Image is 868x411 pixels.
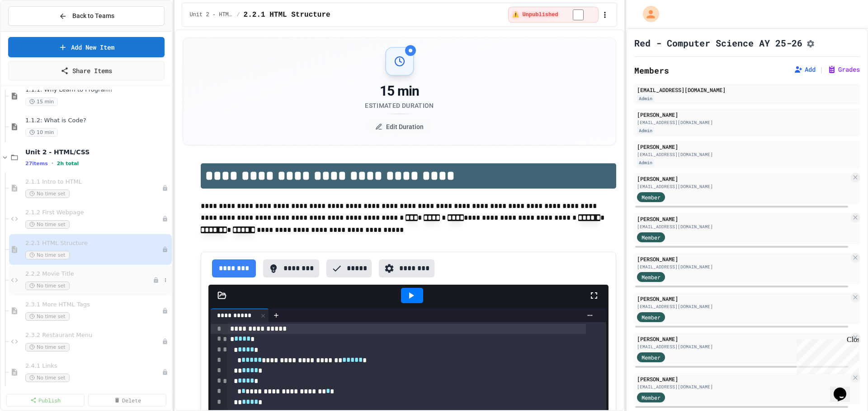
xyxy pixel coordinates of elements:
[366,118,433,136] button: Edit Duration
[162,246,168,253] div: Unpublished
[637,175,849,183] div: [PERSON_NAME]
[637,159,654,166] div: Admin
[827,65,860,74] button: Grades
[642,353,660,361] span: Member
[637,263,849,270] div: [EMAIL_ADDRESS][DOMAIN_NAME]
[637,383,849,390] div: [EMAIL_ADDRESS][DOMAIN_NAME]
[25,282,70,290] span: No time set
[25,178,162,186] span: 2.1.1 Intro to HTML
[793,336,859,374] iframe: chat widget
[162,308,168,314] div: Unpublished
[153,277,159,283] div: Unpublished
[25,128,58,137] span: 10 min
[642,393,660,402] span: Member
[162,338,168,345] div: Unpublished
[25,209,162,217] span: 2.1.2 First Webpage
[642,313,660,321] span: Member
[25,332,162,339] span: 2.3.2 Restaurant Menu
[25,97,58,106] span: 15 min
[637,143,857,151] div: [PERSON_NAME]
[637,295,849,303] div: [PERSON_NAME]
[508,7,598,23] div: ⚠️ Students cannot see this content! Click the toggle to publish it and make it visible to your c...
[637,255,849,263] div: [PERSON_NAME]
[25,240,162,247] span: 2.2.1 HTML Structure
[637,223,849,230] div: [EMAIL_ADDRESS][DOMAIN_NAME]
[189,11,233,18] span: Unit 2 - HTML/CSS
[637,303,849,310] div: [EMAIL_ADDRESS][DOMAIN_NAME]
[642,193,660,201] span: Member
[562,9,594,20] input: publish toggle
[25,86,170,94] span: 1.1.1: Why Learn to Program?
[637,183,849,190] div: [EMAIL_ADDRESS][DOMAIN_NAME]
[830,375,859,402] iframe: chat widget
[637,119,857,126] div: [EMAIL_ADDRESS][DOMAIN_NAME]
[72,11,114,21] span: Back to Teams
[819,64,824,75] span: |
[637,86,857,94] div: [EMAIL_ADDRESS][DOMAIN_NAME]
[25,343,70,351] span: No time set
[161,276,170,285] button: More options
[162,185,168,191] div: Unpublished
[25,148,170,156] span: Unit 2 - HTML/CSS
[637,375,849,383] div: [PERSON_NAME]
[25,374,70,382] span: No time set
[794,65,816,74] button: Add
[25,161,48,166] span: 27 items
[637,127,654,134] div: Admin
[8,6,165,26] button: Back to Teams
[634,37,802,49] h1: Red - Computer Science AY 25-26
[637,95,654,102] div: Admin
[25,270,153,278] span: 2.2.2 Movie Title
[236,11,240,18] span: /
[57,161,79,166] span: 2h total
[25,251,70,259] span: No time set
[6,394,85,406] a: Publish
[365,83,434,99] div: 15 min
[25,189,70,198] span: No time set
[806,37,815,48] button: Assignment Settings
[637,343,849,350] div: [EMAIL_ADDRESS][DOMAIN_NAME]
[8,61,165,80] a: Share Items
[25,117,170,125] span: 1.1.2: What is Code?
[512,11,558,18] span: ⚠️ Unpublished
[25,220,70,229] span: No time set
[162,369,168,375] div: Unpublished
[52,160,53,167] span: •
[642,233,660,241] span: Member
[637,335,849,343] div: [PERSON_NAME]
[8,37,165,57] a: Add New Item
[25,301,162,309] span: 2.3.1 More HTML Tags
[634,64,669,77] h2: Members
[637,111,857,119] div: [PERSON_NAME]
[642,273,660,281] span: Member
[637,151,857,158] div: [EMAIL_ADDRESS][DOMAIN_NAME]
[637,215,849,223] div: [PERSON_NAME]
[244,9,330,20] span: 2.2.1 HTML Structure
[633,4,661,24] div: My Account
[365,101,434,110] div: Estimated Duration
[4,4,62,57] div: Chat with us now!Close
[25,312,70,321] span: No time set
[162,216,168,222] div: Unpublished
[25,362,162,370] span: 2.4.1 Links
[88,394,166,406] a: Delete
